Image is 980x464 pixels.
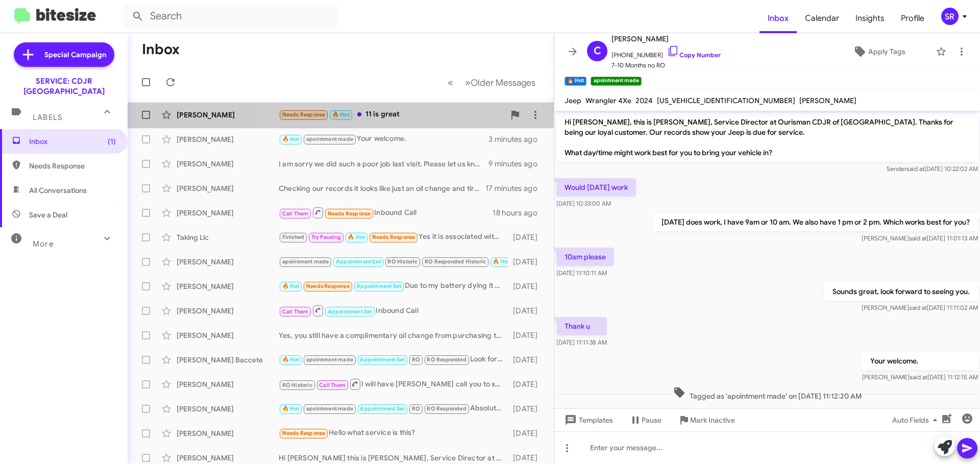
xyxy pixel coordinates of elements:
[887,165,978,173] span: Sender [DATE] 10:22:02 AM
[565,77,586,86] small: 🔥 Hot
[471,77,535,88] span: Older Messages
[862,234,978,242] span: [PERSON_NAME] [DATE] 11:01:13 AM
[797,4,847,33] a: Calendar
[282,356,300,363] span: 🔥 Hot
[282,430,326,436] span: Needs Response
[279,231,508,243] div: Yes it is associated with my vehicle. I was told in [DATE] there was a 6-8 week wait. It has been...
[508,281,546,291] div: [DATE]
[611,60,721,70] span: 7-10 Months no RO
[29,136,116,146] span: Inbox
[508,355,546,365] div: [DATE]
[493,208,546,218] div: 18 hours ago
[556,200,611,207] span: [DATE] 10:33:00 AM
[279,427,508,439] div: Hello what service is this?
[279,256,508,267] div: What day were you trying to schedule?
[799,96,856,105] span: [PERSON_NAME]
[893,4,933,33] span: Profile
[884,411,949,429] button: Auto Fields
[508,306,546,316] div: [DATE]
[177,208,279,218] div: [PERSON_NAME]
[177,134,279,144] div: [PERSON_NAME]
[508,379,546,389] div: [DATE]
[387,258,418,265] span: RO Historic
[279,378,508,390] div: I will have [PERSON_NAME] call you to schedule the appointment.
[868,42,905,61] span: Apply Tags
[669,386,866,401] span: Tagged as 'apointment made' on [DATE] 11:12:20 AM
[279,304,508,317] div: Inbound Call
[282,258,329,265] span: apointment made
[667,51,721,59] a: Copy Number
[488,134,546,144] div: 3 minutes ago
[279,159,488,169] div: I am sorry we did such a poor job last visit. Please let us know when you can bring it in so we c...
[427,356,466,363] span: RO Responded
[279,133,488,145] div: Your welcome.
[108,136,116,146] span: (1)
[177,355,279,365] div: [PERSON_NAME] Baccete
[442,72,542,93] nav: Page navigation example
[279,183,485,193] div: Checking our records it looks like just an oil change and tire rotation. You do have a service co...
[282,308,309,315] span: Call Them
[360,405,405,412] span: Appointment Set
[177,257,279,267] div: [PERSON_NAME]
[862,304,978,311] span: [PERSON_NAME] [DATE] 11:11:02 AM
[941,8,959,25] div: SR
[621,411,670,429] button: Pause
[348,234,365,240] span: 🔥 Hot
[425,258,486,265] span: RO Responded Historic
[279,354,508,365] div: Look forward to seeing you.
[279,453,508,463] div: Hi [PERSON_NAME] this is [PERSON_NAME], Service Director at Ourisman CDJR of [GEOGRAPHIC_DATA]. J...
[892,411,941,429] span: Auto Fields
[554,411,621,429] button: Templates
[319,382,346,388] span: Call Them
[508,428,546,438] div: [DATE]
[459,72,542,93] button: Next
[177,404,279,414] div: [PERSON_NAME]
[282,111,326,118] span: Needs Response
[177,159,279,169] div: [PERSON_NAME]
[14,42,114,67] a: Special Campaign
[933,8,969,25] button: SR
[311,234,341,240] span: Try Pausing
[282,234,305,240] span: Finished
[44,50,106,60] span: Special Campaign
[611,45,721,60] span: [PHONE_NUMBER]
[177,330,279,340] div: [PERSON_NAME]
[556,248,614,266] p: 10am please
[508,330,546,340] div: [DATE]
[862,373,978,381] span: [PERSON_NAME] [DATE] 11:12:15 AM
[279,403,508,414] div: Absolutely, look forward to seeing you.
[448,76,453,89] span: «
[306,405,353,412] span: apointment made
[279,280,508,292] div: Due to my battery dying it seemed to have corrupted my uconnect device as well.
[826,42,931,61] button: Apply Tags
[282,210,309,217] span: Call Them
[372,234,415,240] span: Needs Response
[488,159,546,169] div: 9 minutes ago
[591,77,641,86] small: apointment made
[670,411,743,429] button: Mark Inactive
[847,4,893,33] a: Insights
[642,411,661,429] span: Pause
[124,4,338,29] input: Search
[282,405,300,412] span: 🔥 Hot
[282,283,300,289] span: 🔥 Hot
[562,411,613,429] span: Templates
[282,382,312,388] span: RO Historic
[442,72,459,93] button: Previous
[29,210,67,220] span: Save a Deal
[279,109,505,120] div: 11 is great
[759,4,797,33] a: Inbox
[556,269,607,277] span: [DATE] 11:10:11 AM
[485,183,546,193] div: 17 minutes ago
[306,283,350,289] span: Needs Response
[29,185,87,196] span: All Conversations
[412,356,420,363] span: RO
[862,352,978,370] p: Your welcome.
[306,356,353,363] span: apointment made
[33,113,62,122] span: Labels
[177,183,279,193] div: [PERSON_NAME]
[412,405,420,412] span: RO
[556,113,978,162] p: Hi [PERSON_NAME], this is [PERSON_NAME], Service Director at Ourisman CDJR of [GEOGRAPHIC_DATA]. ...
